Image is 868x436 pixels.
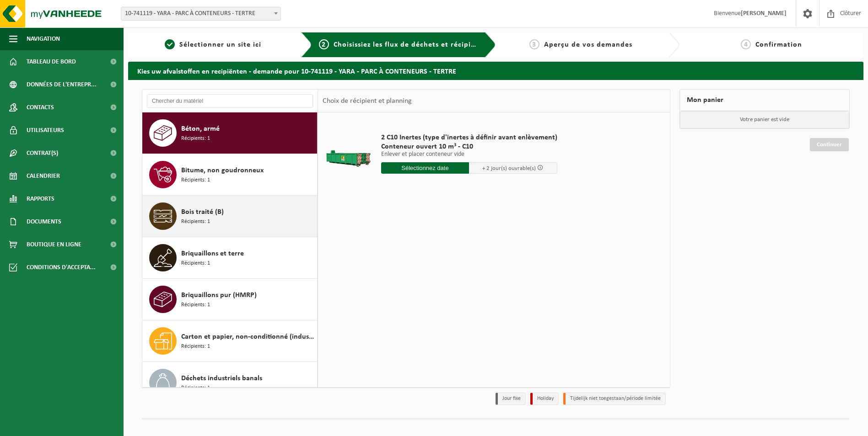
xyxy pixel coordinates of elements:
[121,7,281,21] span: 10-741119 - YARA - PARC À CONTENEURS - TERTRE
[142,112,318,154] button: Béton, armé Récipients: 1
[181,342,210,351] span: Récipients: 1
[741,39,751,49] span: 4
[319,39,329,49] span: 2
[181,218,210,226] span: Récipients: 1
[381,133,557,142] span: 2 C10 Inertes (type d'inertes à définir avant enlèvement)
[27,256,96,279] span: Conditions d'accepta...
[181,207,224,218] span: Bois traité (B)
[680,111,849,128] p: Votre panier est vide
[27,187,54,210] span: Rapports
[496,393,526,405] li: Jour fixe
[27,210,61,233] span: Documents
[27,73,97,96] span: Données de l'entrepr...
[563,393,666,405] li: Tijdelijk niet toegestaan/période limitée
[334,41,486,48] span: Choisissiez les flux de déchets et récipients
[544,41,632,48] span: Aperçu de vos demandes
[755,41,802,48] span: Confirmation
[741,10,787,17] strong: [PERSON_NAME]
[181,384,210,393] span: Récipients: 1
[142,237,318,279] button: Briquaillons et terre Récipients: 1
[142,362,318,404] button: Déchets industriels banals Récipients: 1
[121,7,280,20] span: 10-741119 - YARA - PARC À CONTENEURS - TERTRE
[318,90,416,112] div: Choix de récipient et planning
[142,320,318,362] button: Carton et papier, non-conditionné (industriel) Récipients: 1
[181,165,264,176] span: Bitume, non goudronneux
[810,138,849,151] a: Continuer
[529,39,539,49] span: 3
[482,165,536,171] span: + 2 jour(s) ouvrable(s)
[181,248,244,259] span: Briquaillons et terre
[27,119,64,142] span: Utilisateurs
[142,279,318,320] button: Briquaillons pur (HMRP) Récipients: 1
[381,151,557,158] p: Enlever et placer conteneur vide
[179,41,261,48] span: Sélectionner un site ici
[27,233,81,256] span: Boutique en ligne
[142,196,318,237] button: Bois traité (B) Récipients: 1
[133,39,294,50] a: 1Sélectionner un site ici
[181,134,210,143] span: Récipients: 1
[128,62,863,80] h2: Kies uw afvalstoffen en recipiënten - demande pour 10-741119 - YARA - PARC À CONTENEURS - TERTRE
[181,176,210,185] span: Récipients: 1
[181,290,257,301] span: Briquaillons pur (HMRP)
[147,94,313,108] input: Chercher du matériel
[27,27,60,50] span: Navigation
[181,301,210,309] span: Récipients: 1
[142,154,318,196] button: Bitume, non goudronneux Récipients: 1
[381,162,469,174] input: Sélectionnez date
[679,89,850,111] div: Mon panier
[381,142,557,151] span: Conteneur ouvert 10 m³ - C10
[181,123,220,134] span: Béton, armé
[27,165,60,187] span: Calendrier
[165,39,175,49] span: 1
[530,393,559,405] li: Holiday
[181,259,210,268] span: Récipients: 1
[27,96,54,119] span: Contacts
[27,142,58,165] span: Contrat(s)
[181,331,315,342] span: Carton et papier, non-conditionné (industriel)
[181,373,262,384] span: Déchets industriels banals
[27,50,76,73] span: Tableau de bord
